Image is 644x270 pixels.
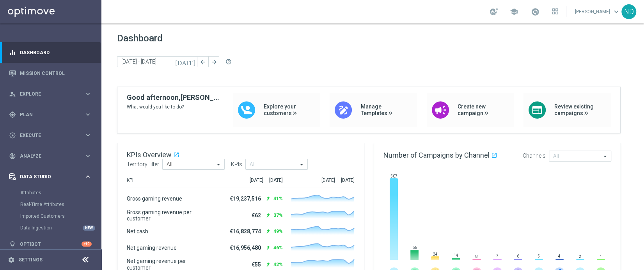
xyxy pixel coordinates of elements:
[9,241,16,248] i: lightbulb
[9,234,92,254] div: Optibot
[84,90,92,98] i: keyboard_arrow_right
[20,190,81,196] a: Attributes
[20,112,84,117] span: Plan
[20,199,101,210] div: Real-Time Attributes
[9,42,92,63] div: Dashboard
[9,153,16,160] i: track_changes
[20,225,81,231] a: Data Ingestion
[612,7,621,16] span: keyboard_arrow_down
[20,201,81,208] a: Real-Time Attributes
[9,70,92,76] button: Mission Control
[9,91,92,97] button: person_search Explore keyboard_arrow_right
[9,91,16,98] i: person_search
[20,154,84,158] span: Analyze
[9,112,92,118] button: gps_fixed Plan keyboard_arrow_right
[9,174,92,180] button: Data Studio keyboard_arrow_right
[9,153,92,159] button: track_changes Analyze keyboard_arrow_right
[9,132,16,139] i: play_circle_outline
[82,242,92,247] div: +10
[621,4,636,19] div: ND
[9,63,92,83] div: Mission Control
[9,153,84,160] div: Analyze
[20,133,84,138] span: Execute
[9,49,16,56] i: equalizer
[20,222,101,234] div: Data Ingestion
[20,42,92,63] a: Dashboard
[9,111,84,118] div: Plan
[84,152,92,160] i: keyboard_arrow_right
[20,213,81,219] a: Imported Customers
[9,50,92,56] button: equalizer Dashboard
[9,241,92,247] button: lightbulb Optibot +10
[20,234,82,254] a: Optibot
[20,210,101,222] div: Imported Customers
[84,173,92,180] i: keyboard_arrow_right
[9,173,84,180] div: Data Studio
[8,256,15,263] i: settings
[19,258,43,262] a: Settings
[9,132,84,139] div: Execute
[9,111,16,118] i: gps_fixed
[9,132,92,139] button: play_circle_outline Execute keyboard_arrow_right
[510,7,518,16] span: school
[9,91,84,98] div: Explore
[20,63,92,83] a: Mission Control
[84,131,92,139] i: keyboard_arrow_right
[20,174,84,179] span: Data Studio
[83,226,95,231] div: NEW
[84,111,92,118] i: keyboard_arrow_right
[574,6,621,18] a: [PERSON_NAME]keyboard_arrow_down
[20,187,101,199] div: Attributes
[20,92,84,96] span: Explore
